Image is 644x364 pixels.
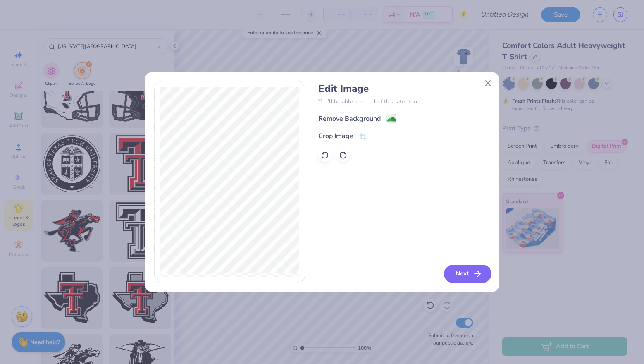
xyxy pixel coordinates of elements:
button: Next [444,265,491,283]
h4: Edit Image [318,83,490,95]
div: Crop Image [318,131,353,141]
div: Remove Background [318,114,381,124]
button: Close [480,75,496,91]
p: You’ll be able to do all of this later too. [318,97,490,106]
